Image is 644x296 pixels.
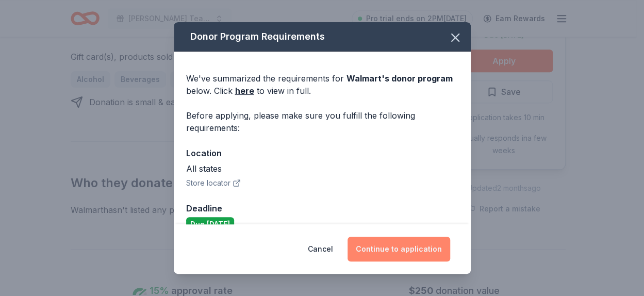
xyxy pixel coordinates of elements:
[186,217,234,232] div: Due [DATE]
[308,237,333,261] button: Cancel
[174,22,471,52] div: Donor Program Requirements
[186,162,458,175] div: All states
[346,73,453,84] span: Walmart 's donor program
[186,109,458,134] div: Before applying, please make sure you fulfill the following requirements:
[186,202,458,215] div: Deadline
[186,72,458,97] div: We've summarized the requirements for below. Click to view in full.
[348,237,450,261] button: Continue to application
[186,146,458,160] div: Location
[186,177,241,189] button: Store locator
[235,85,254,97] a: here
